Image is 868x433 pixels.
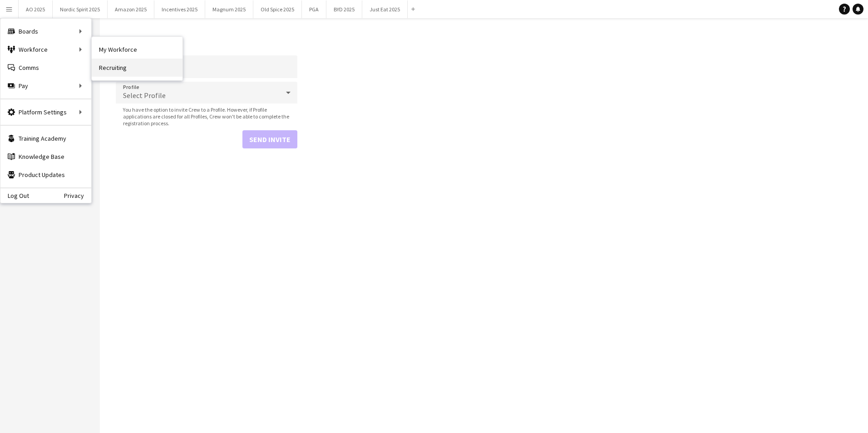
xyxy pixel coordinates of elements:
a: Knowledge Base [0,148,91,166]
a: Privacy [64,192,91,199]
button: Old Spice 2025 [253,0,302,18]
button: BYD 2025 [326,0,362,18]
h1: Invite contact [116,34,297,48]
div: Workforce [0,40,91,59]
div: Pay [0,77,91,95]
a: Product Updates [0,166,91,184]
div: Boards [0,22,91,40]
a: Comms [0,59,91,77]
button: PGA [302,0,326,18]
a: Training Academy [0,129,91,148]
a: Recruiting [92,59,182,77]
span: You have the option to invite Crew to a Profile. However, if Profile applications are closed for ... [116,106,297,127]
button: Amazon 2025 [108,0,154,18]
button: Incentives 2025 [154,0,205,18]
span: Select Profile [123,91,166,100]
button: Just Eat 2025 [362,0,408,18]
button: Magnum 2025 [205,0,253,18]
a: Log Out [0,192,29,199]
div: Platform Settings [0,103,91,121]
button: AO 2025 [19,0,53,18]
a: My Workforce [92,40,182,59]
button: Nordic Spirit 2025 [53,0,108,18]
